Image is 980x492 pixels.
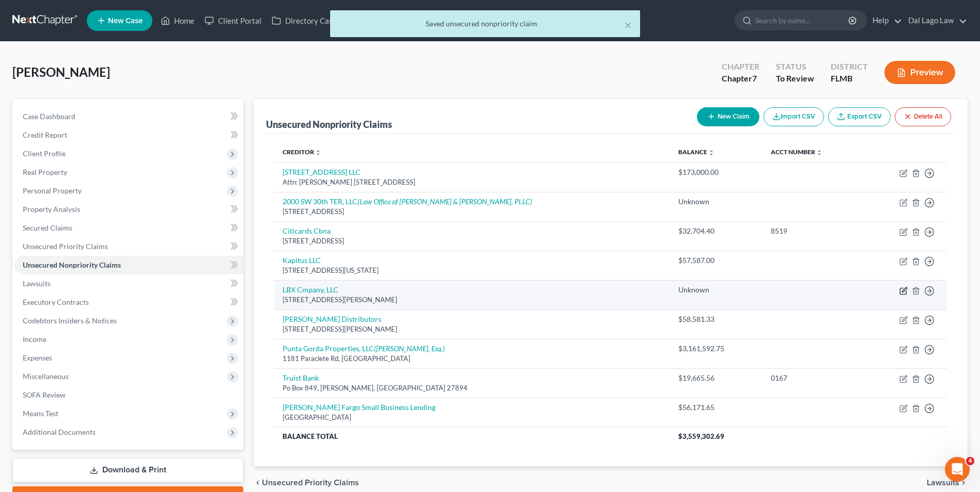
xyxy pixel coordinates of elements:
div: Chapter [722,61,759,73]
span: Lawsuits [23,279,51,288]
span: Unsecured Nonpriority Claims [23,260,121,269]
a: Credit Report [14,126,243,144]
a: Acct Number unfold_more [771,148,822,156]
div: [STREET_ADDRESS][PERSON_NAME] [283,295,661,305]
a: Case Dashboard [14,107,243,126]
div: District [831,61,868,73]
button: Lawsuits chevron_right [927,479,968,487]
a: 2000 SW 30th TER, LLC(Law Office of [PERSON_NAME] & [PERSON_NAME], PLLC) [283,197,532,206]
div: 0167 [771,373,855,383]
span: Credit Report [23,130,67,139]
div: $57,587.00 [678,255,755,266]
a: Punta Gorda Properties, LLC([PERSON_NAME], Esq.) [283,344,445,353]
a: Truist Bank [283,373,319,382]
span: Income [23,335,46,343]
a: LBX Cmpany, LLC [283,285,338,294]
button: Import CSV [764,107,824,126]
span: SOFA Review [23,390,66,399]
div: Unsecured Nonpriority Claims [266,118,392,130]
span: Unsecured Priority Claims [23,242,108,251]
a: Property Analysis [14,200,243,219]
button: chevron_left Unsecured Priority Claims [254,479,359,487]
a: Download & Print [12,458,243,482]
a: Unsecured Priority Claims [14,237,243,256]
div: $3,161,592.75 [678,343,755,354]
span: 7 [752,73,757,83]
a: Executory Contracts [14,293,243,311]
div: Po Box 849, [PERSON_NAME], [GEOGRAPHIC_DATA] 27894 [283,383,661,393]
div: To Review [776,73,814,85]
div: Unknown [678,196,755,207]
span: Personal Property [23,186,82,195]
span: Property Analysis [23,205,80,214]
a: Export CSV [828,107,891,126]
div: $58,581.33 [678,314,755,324]
span: Case Dashboard [23,112,75,121]
a: Unsecured Nonpriority Claims [14,256,243,274]
i: (Law Office of [PERSON_NAME] & [PERSON_NAME], PLLC) [357,197,532,206]
div: 1181 Paraclete Rd, [GEOGRAPHIC_DATA] [283,354,661,364]
span: 4 [966,457,974,465]
a: Secured Claims [14,219,243,237]
span: Client Profile [23,149,66,158]
div: FLMB [831,73,868,85]
span: Additional Documents [23,428,96,436]
i: unfold_more [708,150,714,156]
span: Executory Contracts [23,298,89,306]
i: unfold_more [315,150,321,156]
div: Status [776,61,814,73]
div: Attn: [PERSON_NAME] [STREET_ADDRESS] [283,177,661,187]
a: [PERSON_NAME] Distributors [283,315,381,323]
i: chevron_right [959,479,968,487]
div: $19,665.56 [678,373,755,383]
button: Preview [884,61,955,84]
a: SOFA Review [14,386,243,404]
button: Delete All [895,107,951,126]
div: Saved unsecured nonpriority claim [338,19,632,29]
div: [GEOGRAPHIC_DATA] [283,413,661,422]
div: [STREET_ADDRESS][PERSON_NAME] [283,324,661,334]
th: Balance Total [274,427,670,446]
div: $173,000.00 [678,167,755,177]
div: Unknown [678,285,755,295]
span: Unsecured Priority Claims [262,479,359,487]
i: chevron_left [254,479,262,487]
a: Lawsuits [14,274,243,293]
span: [PERSON_NAME] [12,64,110,79]
span: Means Test [23,409,58,418]
span: Lawsuits [927,479,959,487]
div: $56,171.65 [678,402,755,413]
i: ([PERSON_NAME], Esq.) [374,344,445,353]
div: [STREET_ADDRESS] [283,236,661,246]
a: Citicards Cbna [283,226,331,235]
a: [PERSON_NAME] Fargo Small Business Lending [283,403,435,412]
i: unfold_more [816,150,822,156]
button: New Claim [697,107,759,126]
div: [STREET_ADDRESS][US_STATE] [283,266,661,275]
a: [STREET_ADDRESS] LLC [283,168,361,176]
a: Creditor unfold_more [283,148,321,156]
span: Expenses [23,353,52,362]
span: Miscellaneous [23,372,69,381]
a: Balance unfold_more [678,148,714,156]
div: $32,704.40 [678,226,755,236]
div: [STREET_ADDRESS] [283,207,661,217]
span: Codebtors Insiders & Notices [23,316,117,325]
a: Kapitus LLC [283,256,321,265]
button: × [625,19,632,31]
span: Secured Claims [23,223,72,232]
span: Real Property [23,168,67,176]
div: 8519 [771,226,855,236]
div: Chapter [722,73,759,85]
iframe: Intercom live chat [945,457,970,482]
span: $3,559,302.69 [678,432,724,440]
